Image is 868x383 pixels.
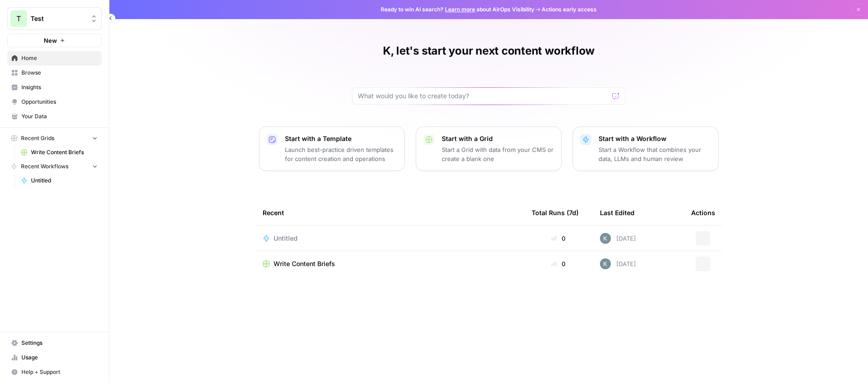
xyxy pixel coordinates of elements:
a: Home [7,51,102,66]
button: Workspace: Test [7,7,102,30]
a: Learn more [445,6,475,13]
div: 0 [532,234,585,243]
span: Recent Grids [21,134,54,142]
h1: K, let's start your next content workflow [383,44,594,58]
div: Recent [263,200,517,225]
p: Launch best-practice driven templates for content creation and operations [285,145,397,163]
span: T [16,13,21,24]
div: Total Runs (7d) [532,200,579,225]
span: Write Content Briefs [274,259,335,268]
span: Insights [21,83,98,91]
a: Untitled [263,234,517,243]
span: Test [31,14,86,23]
img: 18o7o5qs401bp0l3tquqobrwzjup [600,258,611,269]
span: Ready to win AI search? about AirOps Visibility [381,5,534,14]
a: Insights [7,80,102,95]
div: 0 [532,259,585,268]
button: Start with a WorkflowStart a Workflow that combines your data, LLMs and human review [573,126,718,171]
a: Browse [7,66,102,80]
a: Usage [7,350,102,365]
span: Recent Workflows [21,162,68,171]
a: Settings [7,336,102,350]
div: Actions [691,200,715,225]
a: Write Content Briefs [263,259,517,268]
span: Opportunities [21,98,98,106]
button: Start with a GridStart a Grid with data from your CMS or create a blank one [416,126,562,171]
span: Untitled [274,234,298,243]
div: [DATE] [600,233,636,244]
span: Usage [21,353,98,362]
button: Help + Support [7,365,102,379]
a: Write Content Briefs [17,145,102,160]
button: Start with a TemplateLaunch best-practice driven templates for content creation and operations [259,126,405,171]
a: Your Data [7,109,102,124]
input: What would you like to create today? [358,91,609,101]
button: New [7,34,102,47]
p: Start with a Workflow [599,134,711,143]
button: Recent Workflows [7,160,102,173]
img: 18o7o5qs401bp0l3tquqobrwzjup [600,233,611,244]
span: Actions early access [542,5,597,14]
span: Your Data [21,112,98,121]
a: Opportunities [7,95,102,109]
span: Home [21,54,98,62]
p: Start with a Grid [442,134,554,143]
p: Start a Workflow that combines your data, LLMs and human review [599,145,711,163]
p: Start with a Template [285,134,397,143]
span: Settings [21,339,98,347]
span: New [44,36,57,45]
button: Recent Grids [7,131,102,145]
span: Browse [21,69,98,77]
span: Write Content Briefs [31,148,98,156]
span: Help + Support [21,368,98,376]
a: Untitled [17,173,102,188]
span: Untitled [31,176,98,185]
div: [DATE] [600,258,636,269]
div: Last Edited [600,200,635,225]
p: Start a Grid with data from your CMS or create a blank one [442,145,554,163]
